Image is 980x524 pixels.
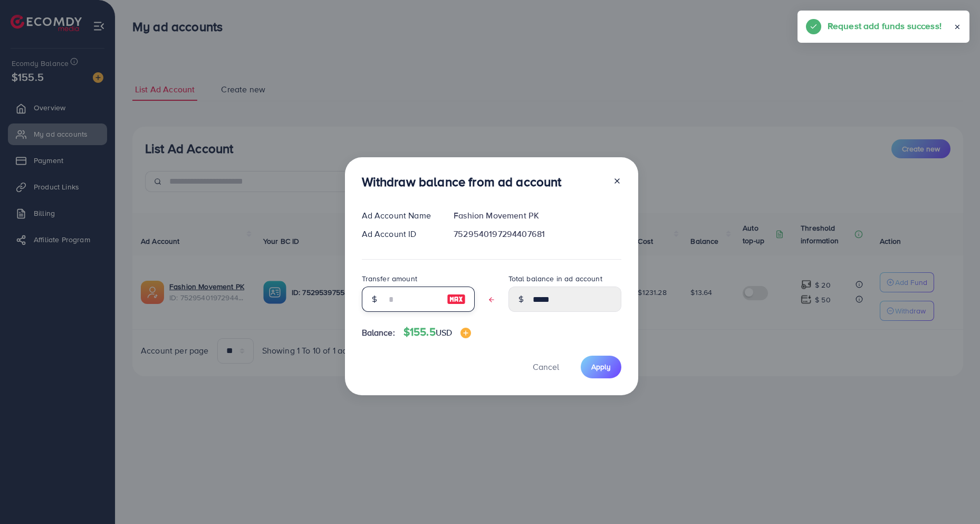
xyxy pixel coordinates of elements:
h3: Withdraw balance from ad account [362,174,562,189]
div: 7529540197294407681 [445,228,629,240]
h5: Request add funds success! [828,19,941,33]
div: Ad Account Name [353,209,446,222]
button: Apply [581,356,621,378]
span: Cancel [533,361,559,373]
div: Ad Account ID [353,228,446,240]
img: image [447,293,466,306]
span: Apply [591,361,611,372]
label: Total balance in ad account [508,273,602,284]
button: Cancel [520,356,572,378]
iframe: Chat [935,477,972,516]
h4: $155.5 [403,326,471,339]
div: Fashion Movement PK [445,209,629,222]
label: Transfer amount [362,273,417,284]
span: USD [436,327,452,338]
img: image [460,328,471,338]
span: Balance: [362,327,395,339]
